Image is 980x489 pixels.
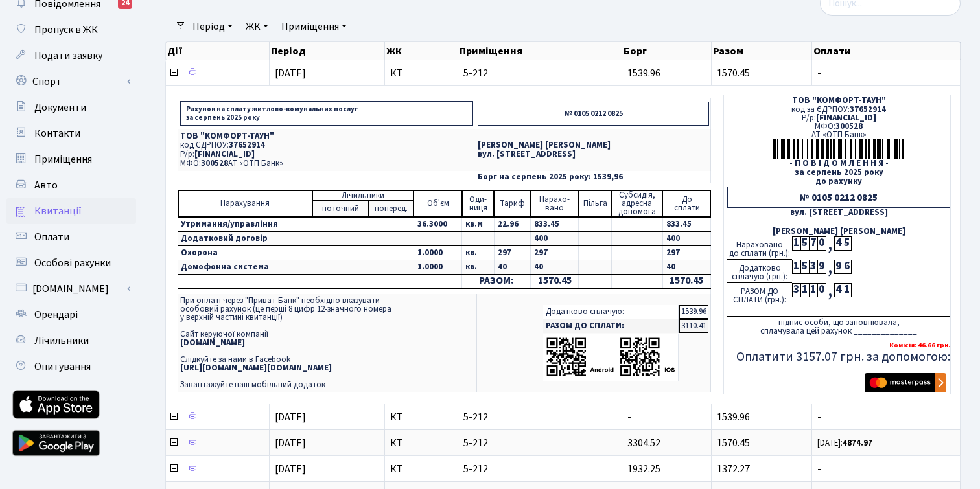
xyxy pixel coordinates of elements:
span: Приміщення [34,152,92,166]
div: за серпень 2025 року [727,168,950,177]
div: 4 [834,236,843,251]
td: 297 [662,246,710,260]
td: 1539.96 [679,305,708,319]
span: [FINANCIAL_ID] [194,148,255,160]
td: 833.45 [662,217,710,232]
a: Контакти [6,120,136,146]
td: Додатковий договір [178,232,312,246]
div: 3 [792,283,800,297]
div: 9 [834,260,843,274]
a: Спорт [6,69,136,95]
a: Авто [6,172,136,198]
img: apps-qrcodes.png [546,336,675,378]
h5: Оплатити 3157.07 грн. за допомогою: [727,349,950,365]
span: [DATE] [275,462,306,476]
a: Пропуск в ЖК [6,17,136,43]
td: 40 [662,260,710,275]
div: Р/р: [727,114,950,122]
td: Утримання/управління [178,217,312,232]
td: 297 [530,246,578,260]
a: Квитанції [6,198,136,224]
td: 1.0000 [414,246,461,260]
span: - [627,410,631,424]
div: 0 [817,236,826,251]
div: , [826,283,834,298]
span: - [817,464,955,474]
td: Охорона [178,246,312,260]
td: 297 [494,246,530,260]
a: Опитування [6,354,136,380]
a: [DOMAIN_NAME] [6,276,136,302]
a: Подати заявку [6,43,136,69]
td: 36.3000 [414,217,461,232]
p: Борг на серпень 2025 року: 1539,96 [478,173,709,181]
a: Документи [6,95,136,120]
span: Опитування [34,359,91,374]
a: Приміщення [6,146,136,172]
span: Особові рахунки [34,256,111,270]
div: РАЗОМ ДО СПЛАТИ (грн.): [727,283,792,306]
span: 1570.45 [717,436,750,450]
div: 5 [843,236,851,251]
td: 1570.45 [530,275,578,288]
div: код за ЄДРПОУ: [727,106,950,114]
th: Разом [712,42,812,60]
div: 6 [843,260,851,274]
div: 1 [792,236,800,251]
span: 300528 [835,120,863,132]
div: АТ «ОТП Банк» [727,131,950,139]
div: 7 [809,236,817,251]
td: До cплати [662,190,710,217]
td: Лічильники [312,190,414,201]
div: МФО: [727,122,950,131]
p: [PERSON_NAME] [PERSON_NAME] [478,141,709,150]
div: 4 [834,283,843,297]
span: Лічильники [34,334,89,348]
a: Приміщення [276,16,352,38]
td: При оплаті через "Приват-Банк" необхідно вказувати особовий рахунок (це перші 8 цифр 12-значного ... [178,294,476,392]
span: Подати заявку [34,49,102,63]
td: 22.96 [494,217,530,232]
span: 300528 [201,157,228,169]
div: 1 [792,260,800,274]
td: поточний [312,201,369,217]
div: ТОВ "КОМФОРТ-ТАУН" [727,97,950,105]
p: код ЄДРПОУ: [180,141,473,150]
span: 1372.27 [717,462,750,476]
td: 3110.41 [679,319,708,333]
td: кв. [462,246,495,260]
th: Приміщення [458,42,622,60]
b: 4874.97 [843,437,872,449]
td: 833.45 [530,217,578,232]
span: 5-212 [463,438,616,448]
td: Оди- ниця [462,190,495,217]
td: 40 [530,260,578,275]
span: 5-212 [463,412,616,422]
span: Квитанції [34,204,82,218]
th: Дії [166,42,270,60]
div: до рахунку [727,177,950,186]
span: - [817,412,955,422]
span: КТ [390,412,453,422]
div: 1 [800,283,809,297]
td: Субсидія, адресна допомога [612,190,662,217]
td: 1.0000 [414,260,461,275]
td: Нарахування [178,190,312,217]
td: Домофонна система [178,260,312,275]
td: 400 [530,232,578,246]
div: 1 [843,283,851,297]
td: Об'єм [414,190,461,217]
div: [PERSON_NAME] [PERSON_NAME] [727,227,950,236]
span: КТ [390,438,453,448]
a: ЖК [240,16,274,38]
div: , [826,260,834,275]
a: Період [187,16,238,38]
span: 1539.96 [717,410,750,424]
p: ТОВ "КОМФОРТ-ТАУН" [180,132,473,141]
span: Орендарі [34,308,78,322]
td: Додатково сплачую: [543,305,679,319]
th: Оплати [812,42,961,60]
span: Пропуск в ЖК [34,23,98,37]
div: - П О В І Д О М Л Е Н Н Я - [727,159,950,168]
th: Період [270,42,384,60]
